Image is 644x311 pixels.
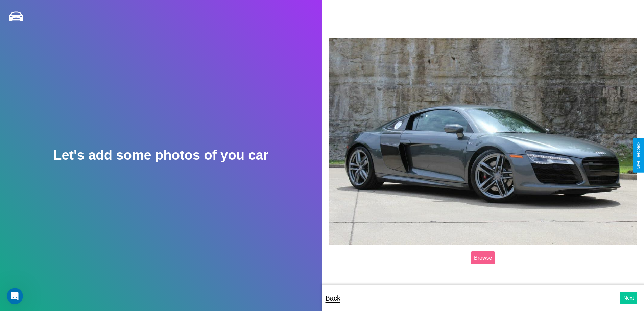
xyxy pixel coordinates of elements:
label: Browse [471,251,495,264]
iframe: Intercom live chat [7,288,23,304]
h2: Let's add some photos of you car [53,148,268,163]
img: posted [329,38,638,245]
button: Next [620,292,637,304]
p: Back [326,292,340,304]
div: Give Feedback [636,142,641,169]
